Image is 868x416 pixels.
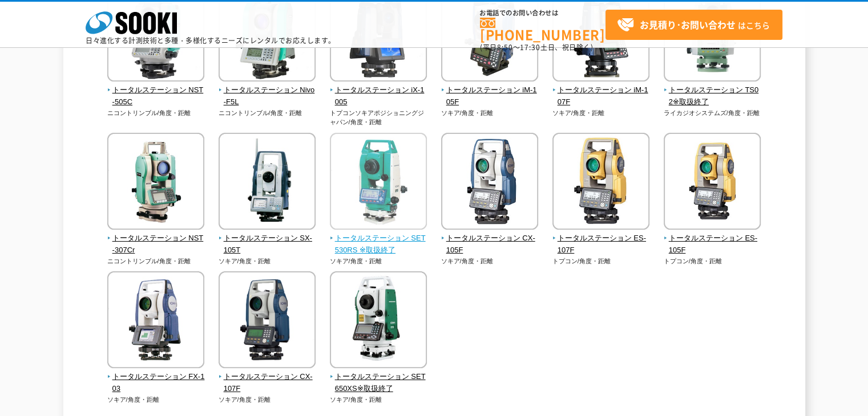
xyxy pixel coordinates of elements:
p: ソキア/角度・距離 [441,256,539,266]
a: トータルステーション Nivo-F5L [219,74,316,108]
img: トータルステーション NST-307Cr [107,133,204,233]
p: ソキア/角度・距離 [552,108,650,118]
p: ニコントリンブル/角度・距離 [107,108,205,118]
a: トータルステーション CX-107F [219,360,316,394]
span: 17:30 [520,42,540,52]
a: トータルステーション ES-105F [664,222,761,256]
p: ソキア/角度・距離 [441,108,539,118]
span: トータルステーション CX-107F [219,371,316,395]
span: トータルステーション FX-103 [107,371,205,395]
a: トータルステーション CX-105F [441,222,539,256]
img: トータルステーション FX-103 [107,271,204,371]
p: トプコンソキアポジショニングジャパン/角度・距離 [330,108,427,127]
p: ソキア/角度・距離 [330,256,427,266]
p: ニコントリンブル/角度・距離 [219,108,316,118]
img: トータルステーション CX-105F [441,133,538,233]
span: トータルステーション SX-105T [219,233,316,256]
p: ライカジオシステムズ/角度・距離 [664,108,761,118]
span: トータルステーション TS02※取扱終了 [664,84,761,108]
img: トータルステーション CX-107F [219,271,316,371]
span: トータルステーション iM-107F [552,84,650,108]
a: お見積り･お問い合わせはこちら [605,10,782,40]
a: トータルステーション iM-105F [441,74,539,108]
a: トータルステーション ES-107F [552,222,650,256]
a: トータルステーション iM-107F [552,74,650,108]
a: トータルステーション SET530RS ※取扱終了 [330,222,427,256]
span: トータルステーション ES-105F [664,233,761,256]
span: トータルステーション SET650XS※取扱終了 [330,371,427,395]
span: お電話でのお問い合わせは [480,10,605,17]
span: 8:50 [497,42,513,52]
p: ソキア/角度・距離 [219,256,316,266]
img: トータルステーション SX-105T [219,133,316,233]
p: ソキア/角度・距離 [107,395,205,405]
span: トータルステーション NST-307Cr [107,233,205,256]
span: トータルステーション Nivo-F5L [219,84,316,108]
strong: お見積り･お問い合わせ [640,18,736,31]
img: トータルステーション SET650XS※取扱終了 [330,271,427,371]
span: (平日 ～ 土日、祝日除く) [480,42,593,52]
a: トータルステーション iX-1005 [330,74,427,108]
p: ソキア/角度・距離 [330,395,427,405]
a: トータルステーション NST-307Cr [107,222,205,256]
span: はこちら [617,17,770,34]
span: トータルステーション iX-1005 [330,84,427,108]
span: トータルステーション NST-505C [107,84,205,108]
span: トータルステーション iM-105F [441,84,539,108]
span: トータルステーション SET530RS ※取扱終了 [330,233,427,256]
p: トプコン/角度・距離 [552,256,650,266]
p: ソキア/角度・距離 [219,395,316,405]
span: トータルステーション ES-107F [552,233,650,256]
a: トータルステーション FX-103 [107,360,205,394]
img: トータルステーション ES-105F [664,133,761,233]
a: トータルステーション SET650XS※取扱終了 [330,360,427,394]
a: [PHONE_NUMBER] [480,18,605,41]
span: トータルステーション CX-105F [441,233,539,256]
a: トータルステーション TS02※取扱終了 [664,74,761,108]
p: ニコントリンブル/角度・距離 [107,256,205,266]
img: トータルステーション ES-107F [552,133,649,233]
p: トプコン/角度・距離 [664,256,761,266]
a: トータルステーション NST-505C [107,74,205,108]
p: 日々進化する計測技術と多種・多様化するニーズにレンタルでお応えします。 [86,37,336,44]
a: トータルステーション SX-105T [219,222,316,256]
img: トータルステーション SET530RS ※取扱終了 [330,133,427,233]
